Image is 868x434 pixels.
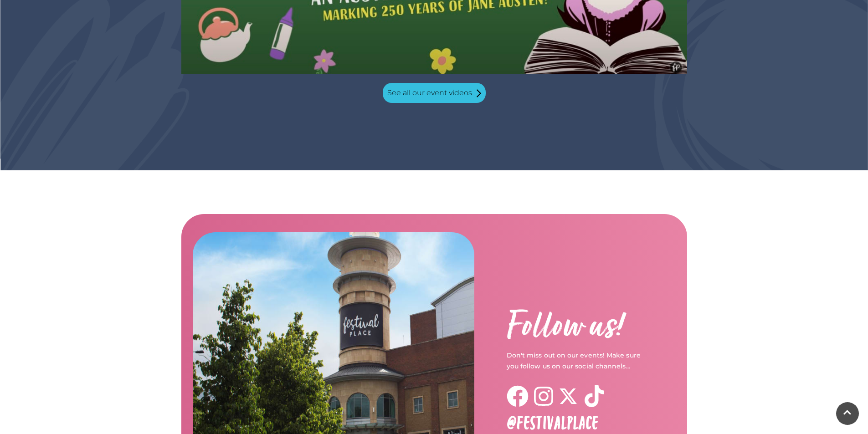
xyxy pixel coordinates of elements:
[507,306,643,350] h2: Follow us!
[383,83,486,103] a: See all our event videos
[507,413,643,431] h3: @festivalplace
[534,385,557,407] a: Instagram
[583,385,609,407] a: Tiktok
[507,350,643,372] p: Don't miss out on our events! Make sure you follow us on our social channels...
[507,385,532,407] a: Facebook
